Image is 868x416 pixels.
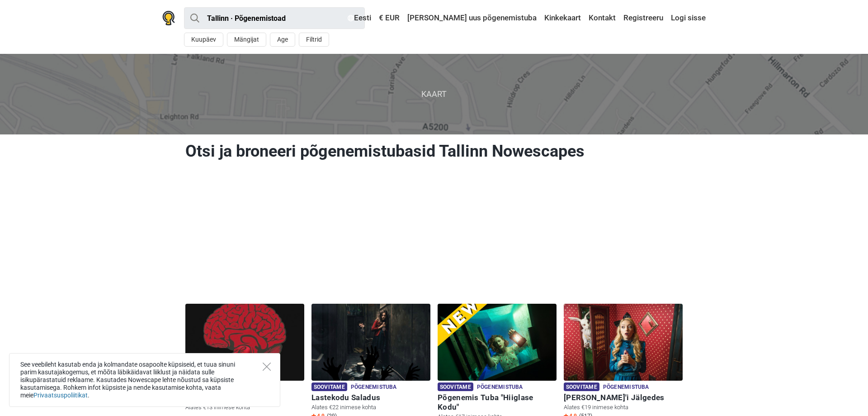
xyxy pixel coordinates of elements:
h6: Lastekodu Saladus [311,393,430,402]
img: Eesti [348,15,354,21]
a: € EUR [377,10,402,26]
div: See veebileht kasutab enda ja kolmandate osapoolte küpsiseid, et tuua sinuni parim kasutajakogemu... [9,353,280,407]
button: Close [263,363,271,371]
button: Age [270,33,295,47]
a: Logi sisse [669,10,706,26]
a: Kinkekaart [542,10,583,26]
button: Mängijat [227,33,266,47]
a: [PERSON_NAME] uus põgenemistuba [405,10,539,26]
img: Põgenemis Tuba "Hiiglase Kodu" [438,304,557,381]
button: Kuupäev [184,33,223,47]
a: Privaatsuspoliitikat [33,392,88,399]
a: Paranoia Reklaam Põgenemistuba [MEDICAL_DATA] Alates €13 inimese kohta [185,304,304,413]
a: Kontakt [586,10,618,26]
span: Põgenemistuba [351,383,397,392]
img: Nowescape logo [162,11,175,25]
p: Alates €19 inimese kohta [564,403,683,411]
span: Soovitame [564,383,599,391]
a: Registreeru [621,10,665,26]
img: Lastekodu Saladus [311,304,430,381]
span: Põgenemistuba [477,383,523,392]
p: Alates €22 inimese kohta [311,403,430,411]
a: Eesti [345,10,373,26]
p: Alates €13 inimese kohta [185,403,304,411]
iframe: Advertisement [182,172,686,299]
img: Alice'i Jälgedes [564,304,683,381]
input: proovi “Tallinn” [184,7,365,29]
h6: [PERSON_NAME]'i Jälgedes [564,393,683,402]
span: Põgenemistuba [603,383,649,392]
h1: Otsi ja broneeri põgenemistubasid Tallinn Nowescapes [185,141,683,161]
h6: Põgenemis Tuba "Hiiglase Kodu" [438,393,557,412]
img: Paranoia [185,304,304,381]
span: Soovitame [438,383,473,391]
span: Soovitame [311,383,347,391]
button: Filtrid [299,33,329,47]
